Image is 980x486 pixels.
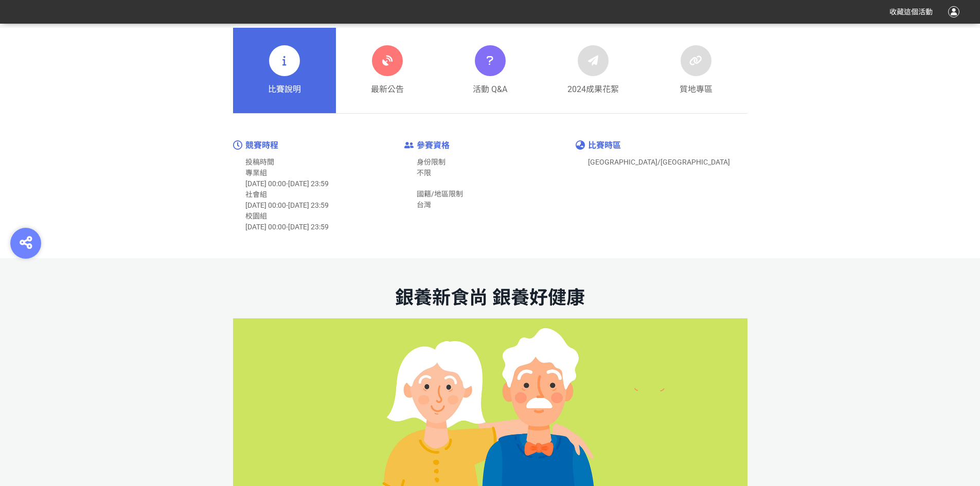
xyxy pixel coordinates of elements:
span: 台灣 [417,201,431,209]
span: - [286,179,288,188]
span: 比賽時區 [588,140,621,150]
a: 比賽說明 [233,28,336,113]
span: 競賽時程 [245,140,278,150]
img: icon-time.04e13fc.png [233,140,242,150]
span: - [286,201,288,209]
a: 最新公告 [336,28,439,113]
span: [GEOGRAPHIC_DATA]/[GEOGRAPHIC_DATA] [588,158,730,166]
span: 比賽說明 [268,83,301,96]
span: [DATE] 23:59 [288,179,329,188]
span: 最新公告 [371,83,404,96]
span: 參賽資格 [417,140,450,150]
span: [DATE] 00:00 [245,179,286,188]
span: 專業組 [245,169,267,177]
a: 活動 Q&A [439,28,542,113]
span: 社會組 [245,190,267,199]
a: 質地專區 [645,28,747,113]
strong: 銀養新食尚 銀養好健康 [395,287,585,309]
img: icon-enter-limit.61bcfae.png [404,142,414,149]
span: 身份限制 [417,158,446,166]
span: 收藏這個活動 [889,8,933,16]
span: [DATE] 00:00 [245,201,286,209]
span: [DATE] 00:00 [245,223,286,231]
a: 2024成果花絮 [542,28,645,113]
span: 不限 [417,169,431,177]
span: 2024成果花絮 [567,83,619,96]
span: 國籍/地區限制 [417,190,463,198]
span: [DATE] 23:59 [288,201,329,209]
span: 校園組 [245,212,267,220]
span: 投稿時間 [245,158,274,166]
img: icon-timezone.9e564b4.png [576,140,585,150]
span: 活動 Q&A [473,83,507,96]
span: 質地專區 [680,83,712,96]
span: [DATE] 23:59 [288,223,329,231]
span: - [286,223,288,231]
